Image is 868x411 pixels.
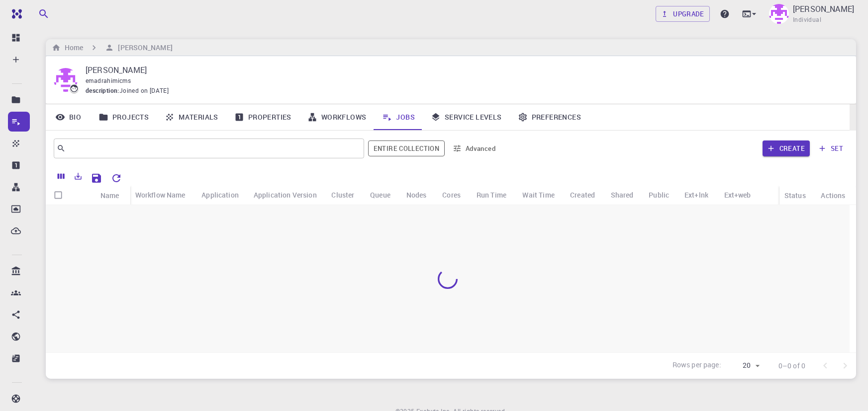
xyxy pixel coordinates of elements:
div: Ext+web [719,185,763,205]
div: Wait Time [522,185,554,205]
div: Nodes [401,185,438,205]
span: description : [86,86,119,96]
p: Rows per page: [673,360,721,371]
a: Upgrade [656,6,710,22]
div: Ext+web [724,185,751,205]
a: Bio [46,104,91,130]
div: Public [644,185,679,205]
span: Joined on [DATE] [119,86,169,96]
a: Jobs [374,104,423,130]
div: Application Version [249,185,327,205]
span: Filter throughout whole library including sets (folders) [368,140,445,156]
div: Application [196,185,249,205]
div: Application Version [254,185,317,205]
div: Wait Time [517,185,565,205]
button: Save Explorer Settings [87,168,106,188]
div: Shared [611,185,634,205]
button: Reset Explorer Settings [106,168,126,188]
a: Properties [226,104,299,130]
div: Nodes [406,185,427,205]
img: logo [8,9,22,19]
div: Name [100,186,119,205]
div: Workflow Name [135,185,186,205]
p: 0–0 of 0 [778,361,805,371]
a: Service Levels [423,104,510,130]
button: Entire collection [368,140,445,156]
div: Actions [816,186,856,205]
div: Run Time [477,185,506,205]
div: Status [779,186,816,205]
button: Create [763,140,810,156]
h6: [PERSON_NAME] [114,42,172,53]
p: [PERSON_NAME] [793,3,854,15]
div: Cores [437,185,472,205]
div: Icon [71,186,96,205]
a: Preferences [510,104,589,130]
div: Actions [821,186,845,205]
div: Ext+lnk [679,185,719,205]
div: Cluster [331,185,354,205]
div: Workflow Name [130,185,197,205]
h6: Home [61,42,83,53]
p: [PERSON_NAME] [86,64,840,76]
span: Individual [793,15,821,25]
div: Created [570,185,595,205]
div: Application [201,185,239,205]
button: set [814,140,848,156]
button: Columns [53,168,70,184]
div: Cluster [326,185,365,205]
div: Name [96,186,130,205]
div: Queue [370,185,390,205]
div: Queue [365,185,401,205]
img: Emad Rahimi [769,4,789,24]
nav: breadcrumb [50,42,175,53]
div: Cores [442,185,461,205]
div: Run Time [472,185,518,205]
button: Advanced [449,140,500,156]
button: Export [70,168,87,184]
div: Status [784,186,806,205]
div: Created [565,185,606,205]
div: Shared [606,185,644,205]
div: Ext+lnk [684,185,708,205]
a: Materials [157,104,226,130]
a: Projects [91,104,157,130]
div: Public [649,185,669,205]
span: emadrahimicms [86,76,131,84]
div: 20 [725,358,763,373]
a: Workflows [299,104,375,130]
